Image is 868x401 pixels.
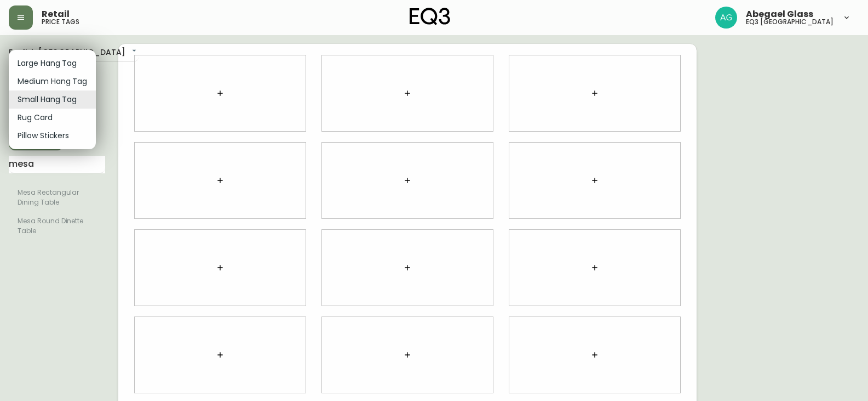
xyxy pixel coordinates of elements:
[23,16,181,26] div: Hatch Dining Table
[9,127,96,145] li: Pillow Stickers
[9,91,96,109] li: Small Hang Tag
[23,33,181,54] div: Pair a black oak, oak or walnut veneered top with either a black bent tube base or a polished sta...
[9,109,96,127] li: Rug Card
[9,54,96,72] li: Large Hang Tag
[9,72,96,91] li: Medium Hang Tag
[23,26,181,33] div: 59w (75w open) × 35d × 30h
[110,75,136,84] div: As shown
[50,75,64,84] div: From
[70,75,100,84] div: $1,799
[141,71,181,84] input: price excluding $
